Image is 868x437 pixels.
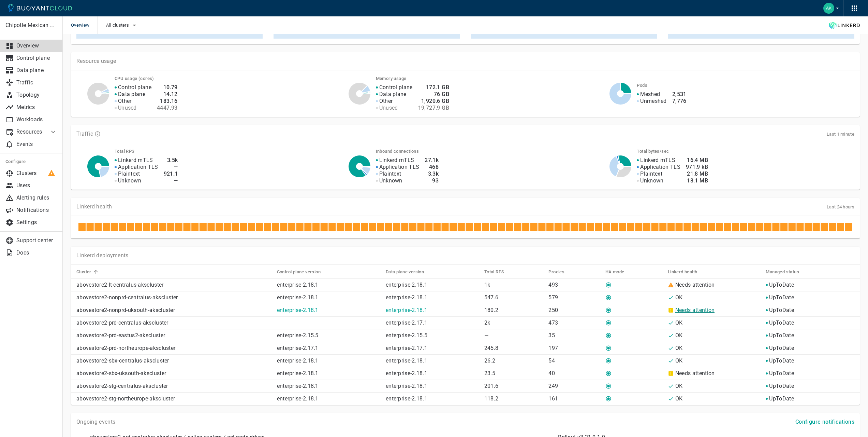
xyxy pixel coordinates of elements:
p: abovestore2-nonprd-centralus-akscluster [76,294,271,301]
h4: 3.3k [425,170,439,177]
button: All clusters [106,20,138,30]
a: enterprise-2.17.1 [386,345,427,351]
button: Configure notifications [793,416,857,428]
p: Docs [16,249,57,256]
h5: Proxies [548,269,564,275]
h4: 971.9 kB [686,164,708,170]
h4: 2,531 [672,91,687,98]
span: Control plane version [277,269,329,275]
p: Support center [16,237,57,244]
p: Clusters [16,170,57,177]
p: 547.6 [484,294,543,301]
span: Managed status [766,269,808,275]
p: Alerting rules [16,194,57,201]
p: abovestore2-lt-centralus-akscluster [76,282,271,288]
p: 245.8 [484,345,543,352]
h5: Configure [5,159,57,164]
a: enterprise-2.18.1 [386,357,427,364]
a: enterprise-2.18.1 [386,282,427,288]
a: Configure notifications [793,418,857,425]
h5: Control plane version [277,269,321,275]
p: 197 [548,345,600,352]
p: 579 [548,294,600,301]
p: 473 [548,319,600,326]
p: OK [675,332,683,339]
h4: — [164,164,178,170]
p: abovestore2-sbx-centralus-akscluster [76,357,271,364]
h4: Configure notifications [795,419,854,425]
h4: 7,776 [672,98,687,105]
h4: 93 [425,177,439,184]
a: Needs attention [675,370,715,377]
h4: 16.4 MB [686,157,708,164]
p: Metrics [16,104,57,111]
img: Adam Kemper [823,3,834,14]
p: 26.2 [484,357,543,364]
p: Unknown [118,177,141,184]
p: UpToDate [769,282,794,288]
p: 1k [484,282,543,288]
span: Overview [71,16,98,34]
p: Application TLS [640,164,680,170]
span: HA mode [605,269,633,275]
p: Application TLS [379,164,420,170]
p: Resources [16,128,44,135]
p: UpToDate [769,395,794,402]
h5: Managed status [766,269,799,275]
p: UpToDate [769,294,794,301]
a: enterprise-2.15.5 [386,332,427,339]
p: Control plane [379,84,413,91]
p: 493 [548,282,600,288]
p: OK [675,357,683,364]
p: abovestore2-stg-centralus-akscluster [76,383,271,390]
p: Plaintext [118,170,140,177]
a: enterprise-2.18.1 [386,395,427,402]
p: UpToDate [769,370,794,377]
h4: 19,727.9 GB [418,105,449,111]
p: abovestore2-prd-eastus2-akscluster [76,332,271,339]
p: Application TLS [118,164,158,170]
p: OK [675,345,683,352]
h5: Data plane version [386,269,424,275]
p: Other [379,98,393,105]
span: Cluster [76,269,100,275]
span: Last 24 hours [827,204,854,209]
p: Meshed [640,91,660,98]
p: 118.2 [484,395,543,402]
p: Notifications [16,207,57,214]
span: Data plane version [386,269,433,275]
h4: 468 [425,164,439,170]
p: Linkerd deployments [76,252,129,259]
h4: 10.79 [157,84,178,91]
p: 23.5 [484,370,543,377]
p: Unused [118,105,137,111]
p: Topology [16,92,57,98]
a: enterprise-2.15.5 [277,332,319,339]
a: enterprise-2.18.1 [277,357,319,364]
a: enterprise-2.18.1 [386,307,427,313]
h5: Total RPS [484,269,504,275]
span: Last 1 minute [827,132,854,137]
a: enterprise-2.17.1 [386,319,427,326]
p: Control plane [118,84,151,91]
h4: 14.12 [157,91,178,98]
a: enterprise-2.18.1 [386,370,427,377]
p: Linkerd health [76,203,112,210]
p: 40 [548,370,600,377]
p: OK [675,383,683,390]
p: Data plane [16,67,57,74]
p: UpToDate [769,319,794,326]
p: 201.6 [484,383,543,390]
p: 35 [548,332,600,339]
p: Unmeshed [640,98,666,105]
h5: HA mode [605,269,624,275]
p: Settings [16,219,57,226]
h4: 4447.93 [157,105,178,111]
p: Workloads [16,116,57,123]
p: Plaintext [640,170,662,177]
svg: TLS data is compiled from traffic seen by Linkerd proxies. RPS and TCP bytes reflect both inbound... [94,131,101,137]
p: Traffic [76,131,93,137]
h4: — [164,177,178,184]
h4: 921.1 [164,170,178,177]
p: 180.2 [484,307,543,314]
